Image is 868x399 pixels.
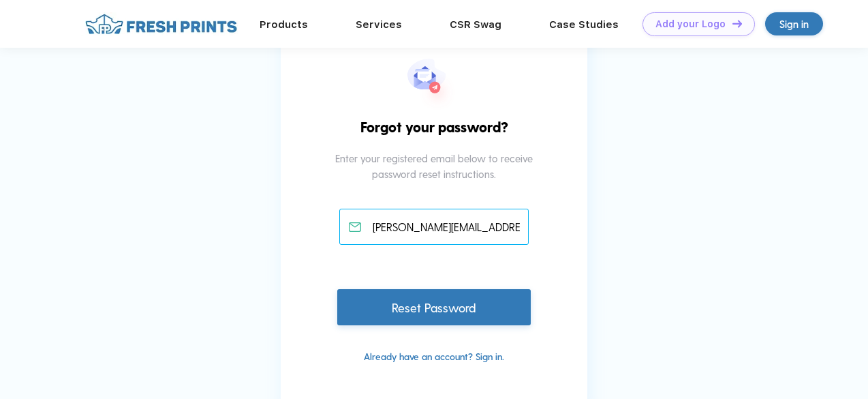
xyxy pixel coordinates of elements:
[450,18,501,31] a: CSR Swag
[81,12,241,36] img: fo%20logo%202.webp
[655,18,726,30] div: Add your Logo
[779,16,809,32] div: Sign in
[327,151,542,209] div: Enter your registered email below to receive password reset instructions.
[407,59,461,116] img: forgot_pwd.svg
[364,351,504,362] a: Already have an account? Sign in.
[765,12,823,35] a: Sign in
[260,18,308,31] a: Products
[349,222,361,232] img: email_active.svg
[732,20,742,27] img: DT
[342,116,526,151] div: Forgot your password?
[356,18,402,31] a: Services
[339,209,529,245] input: Email address
[337,289,531,325] div: Reset Password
